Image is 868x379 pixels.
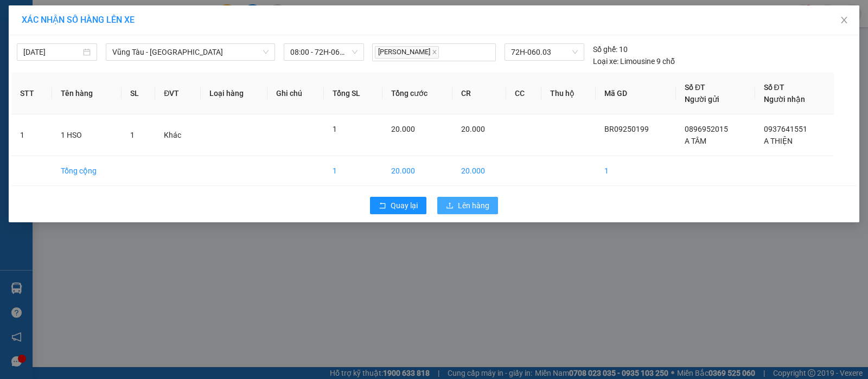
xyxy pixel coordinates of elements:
span: 20.000 [461,125,485,133]
input: 15/09/2025 [23,46,81,58]
span: XÁC NHẬN SỐ HÀNG LÊN XE [22,15,135,25]
td: 1 [11,114,52,156]
span: Người nhận [764,95,805,104]
span: A TÂM [685,137,706,145]
th: CC [506,73,541,114]
td: Khác [155,114,200,156]
span: A THIỆN [764,137,793,145]
div: Limousine 9 chỗ [593,55,675,67]
span: Loại xe: [593,55,618,67]
span: 1 [130,131,135,139]
span: Số ĐT [685,83,705,92]
span: upload [446,202,454,210]
td: 20.000 [452,156,506,186]
th: CR [452,73,506,114]
span: BR09250199 [604,125,649,133]
button: rollbackQuay lại [370,197,426,214]
span: Vũng Tàu - Sân Bay [112,44,269,60]
th: Ghi chú [267,73,324,114]
span: 0937641551 [764,125,807,133]
th: STT [11,73,52,114]
td: 1 [596,156,676,186]
span: Số ĐT [764,83,784,92]
th: Thu hộ [541,73,596,114]
span: 1 [333,125,337,133]
div: 10 [593,43,628,55]
span: down [263,49,269,55]
span: close [432,49,437,55]
span: 72H-060.03 [511,44,578,60]
span: Quay lại [391,200,418,211]
span: Người gửi [685,95,719,104]
button: Close [829,5,859,36]
th: Tên hàng [52,73,121,114]
span: close [840,16,848,24]
th: Tổng cước [382,73,452,114]
span: Số ghế: [593,43,617,55]
td: 1 [324,156,382,186]
th: ĐVT [155,73,200,114]
span: rollback [379,202,386,210]
li: VP VP 36 [PERSON_NAME] - Bà Rịa [5,59,75,94]
td: 1 HSO [52,114,121,156]
span: [PERSON_NAME] [375,46,439,59]
span: 20.000 [391,125,415,133]
button: uploadLên hàng [437,197,498,214]
li: Anh Quốc Limousine [5,5,157,46]
span: Lên hàng [458,200,489,211]
span: 08:00 - 72H-060.03 [290,44,358,60]
span: 0896952015 [685,125,728,133]
li: VP VP 184 [PERSON_NAME] - HCM [75,59,144,94]
th: Mã GD [596,73,676,114]
th: SL [122,73,155,114]
td: Tổng cộng [52,156,121,186]
th: Tổng SL [324,73,382,114]
th: Loại hàng [201,73,268,114]
td: 20.000 [382,156,452,186]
